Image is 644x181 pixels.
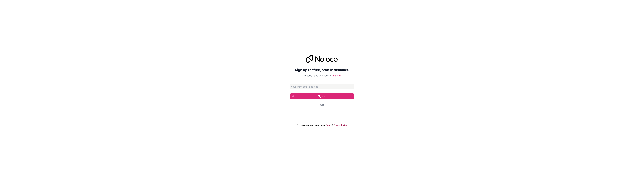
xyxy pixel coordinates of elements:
a: Sign in [333,74,341,77]
a: Privacy Policy [333,124,347,126]
h2: Sign up for free, start in seconds. [290,67,354,73]
span: Or [320,103,324,107]
input: Email address [290,84,354,89]
a: Terms [326,124,332,126]
span: By signing up you agree to our [297,124,326,126]
span: & [332,124,333,126]
span: Already have an account? [304,74,332,77]
button: Sign up [290,93,354,99]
